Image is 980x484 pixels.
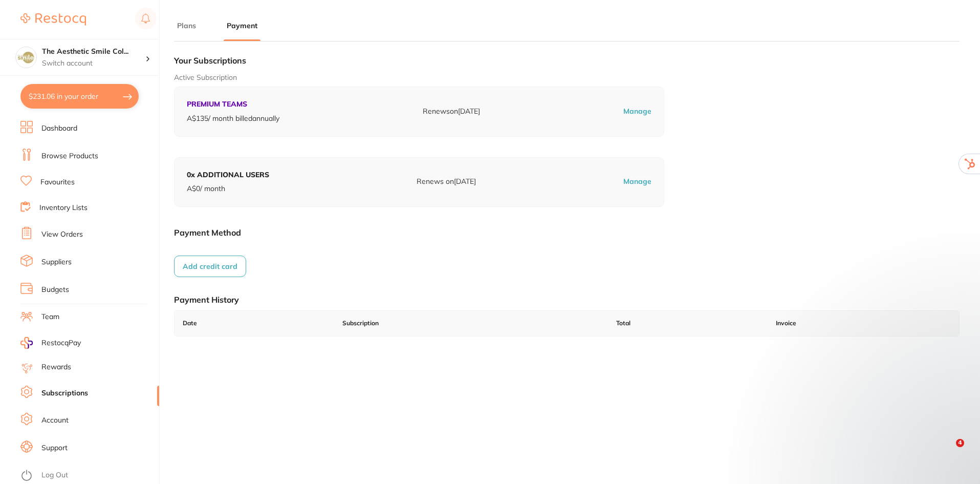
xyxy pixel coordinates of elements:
[40,177,75,187] a: Favourites
[174,55,960,66] h1: Your Subscriptions
[41,338,81,348] span: RestocqPay
[175,311,334,336] td: Date
[41,470,68,480] a: Log Out
[187,99,279,110] p: PREMIUM TEAMS
[770,374,975,456] iframe: Intercom notifications message
[20,468,156,484] button: Log Out
[174,73,960,83] p: Active Subscription
[41,257,72,267] a: Suppliers
[16,47,36,68] img: The Aesthetic Smile Collective
[41,229,83,240] a: View Orders
[174,21,199,31] button: Plans
[174,256,246,277] button: Add credit card
[623,177,651,187] p: Manage
[187,114,279,124] p: A$ 135 / month billed annually
[187,184,269,194] p: A$ 0 / month
[42,58,145,69] p: Switch account
[187,170,269,180] p: 0 x ADDITIONAL USERS
[41,388,88,398] a: Subscriptions
[39,203,88,213] a: Inventory Lists
[20,8,86,31] a: Restocq Logo
[20,13,86,26] img: Restocq Logo
[20,84,139,109] button: $231.06 in your order
[20,337,33,349] img: RestocqPay
[423,107,480,117] p: Renews on [DATE]
[41,151,98,161] a: Browse Products
[41,443,68,453] a: Support
[608,311,768,336] td: Total
[956,439,964,447] span: 4
[334,311,608,336] td: Subscription
[41,285,69,295] a: Budgets
[623,107,651,117] p: Manage
[174,227,960,238] h1: Payment Method
[174,294,960,305] h1: Payment History
[41,312,59,322] a: Team
[768,311,959,336] td: Invoice
[41,362,71,372] a: Rewards
[20,337,81,349] a: RestocqPay
[224,21,260,31] button: Payment
[935,439,960,464] iframe: Intercom live chat
[41,415,69,426] a: Account
[41,123,77,134] a: Dashboard
[42,47,145,57] h4: The Aesthetic Smile Collective
[417,177,476,187] p: Renews on [DATE]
